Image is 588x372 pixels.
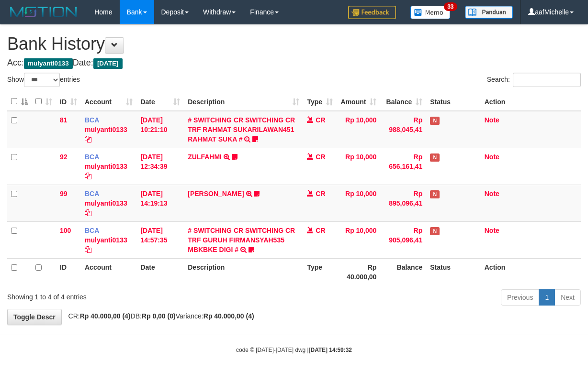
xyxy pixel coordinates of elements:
[60,227,71,234] span: 100
[85,153,99,161] span: BCA
[539,289,555,306] a: 1
[337,221,380,258] td: Rp 10,000
[188,116,295,143] a: # SWITCHING CR SWITCHING CR TRF RAHMAT SUKARILAWAN451 RAHMAT SUKA #
[136,148,184,185] td: [DATE] 12:34:39
[24,73,60,87] select: Showentries
[188,153,222,161] a: ZULFAHMI
[348,6,396,19] img: Feedback.jpg
[93,58,123,69] span: [DATE]
[430,190,440,198] span: Has Note
[7,288,238,302] div: Showing 1 to 4 of 4 entries
[85,126,127,133] a: mulyanti0133
[85,190,99,197] span: BCA
[60,153,68,161] span: 92
[7,73,80,87] label: Show entries
[426,92,481,111] th: Status
[136,221,184,258] td: [DATE] 14:57:35
[444,2,457,11] span: 33
[7,58,581,68] h4: Acc: Date:
[136,258,184,285] th: Date
[32,92,56,111] th: : activate to sort column ascending
[56,92,81,111] th: ID: activate to sort column ascending
[303,92,337,111] th: Type: activate to sort column ascending
[501,289,539,306] a: Previous
[481,258,581,285] th: Action
[303,258,337,285] th: Type
[60,116,68,124] span: 81
[85,163,127,170] a: mulyanti0133
[85,209,91,217] a: Copy mulyanti0133 to clipboard
[554,289,581,306] a: Next
[188,227,295,253] a: # SWITCHING CR SWITCHING CR TRF GURUH FIRMANSYAH535 MBKBKE DIGI #
[309,347,352,353] strong: [DATE] 14:59:32
[430,117,440,125] span: Has Note
[136,185,184,221] td: [DATE] 14:19:13
[380,258,426,285] th: Balance
[7,5,80,19] img: MOTION_logo.png
[184,258,303,285] th: Description
[485,153,499,161] a: Note
[487,73,581,87] label: Search:
[85,135,91,143] a: Copy mulyanti0133 to clipboard
[481,92,581,111] th: Action
[485,190,499,197] a: Note
[316,153,325,161] span: CR
[81,92,136,111] th: Account: activate to sort column ascending
[85,236,127,244] a: mulyanti0133
[380,185,426,221] td: Rp 895,096,41
[56,258,81,285] th: ID
[380,148,426,185] td: Rp 656,161,41
[142,312,176,320] strong: Rp 0,00 (0)
[337,185,380,221] td: Rp 10,000
[410,6,451,19] img: Button%20Memo.svg
[316,116,325,124] span: CR
[188,190,244,197] a: [PERSON_NAME]
[430,227,440,235] span: Has Note
[236,347,352,353] small: code © [DATE]-[DATE] dwg |
[513,73,581,87] input: Search:
[7,92,32,111] th: : activate to sort column descending
[337,111,380,148] td: Rp 10,000
[204,312,254,320] strong: Rp 40.000,00 (4)
[60,190,68,197] span: 99
[380,111,426,148] td: Rp 988,045,41
[337,148,380,185] td: Rp 10,000
[380,221,426,258] td: Rp 905,096,41
[85,199,127,207] a: mulyanti0133
[136,111,184,148] td: [DATE] 10:21:10
[465,6,513,19] img: panduan.png
[337,92,380,111] th: Amount: activate to sort column ascending
[7,309,62,325] a: Toggle Descr
[337,258,380,285] th: Rp 40.000,00
[85,172,91,180] a: Copy mulyanti0133 to clipboard
[85,116,99,124] span: BCA
[485,227,499,234] a: Note
[80,312,131,320] strong: Rp 40.000,00 (4)
[316,227,325,234] span: CR
[430,153,440,162] span: Has Note
[136,92,184,111] th: Date: activate to sort column ascending
[81,258,136,285] th: Account
[426,258,481,285] th: Status
[485,116,499,124] a: Note
[24,58,73,69] span: mulyanti0133
[7,34,581,54] h1: Bank History
[184,92,303,111] th: Description: activate to sort column ascending
[85,227,99,234] span: BCA
[380,92,426,111] th: Balance: activate to sort column ascending
[64,312,254,320] span: CR: DB: Variance:
[316,190,325,197] span: CR
[85,246,91,253] a: Copy mulyanti0133 to clipboard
